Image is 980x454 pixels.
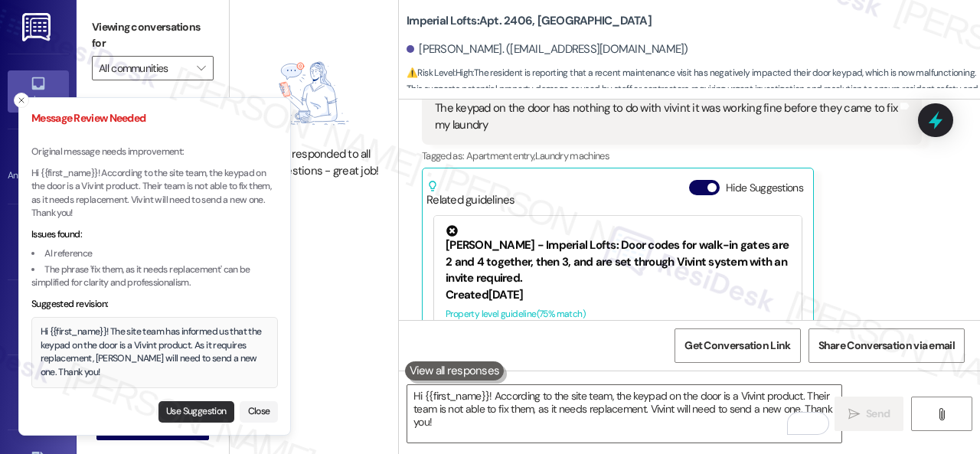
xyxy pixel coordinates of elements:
span: Laundry machines [535,149,610,162]
div: Property level guideline ( 75 % match) [446,306,790,322]
div: [PERSON_NAME]. ([EMAIL_ADDRESS][DOMAIN_NAME]) [407,41,688,57]
div: Hi {{first_name}}! The site team has informed us that the keypad on the door is a Vivint product.... [41,325,269,379]
a: Inbox [8,70,69,112]
label: Viewing conversations for [92,15,214,56]
button: Use Suggestion [158,401,234,423]
input: All communities [99,56,189,80]
img: empty-state [253,48,374,139]
span: Get Conversation Link [684,338,790,354]
p: Original message needs improvement: [31,145,278,159]
i:  [197,62,205,74]
div: Tagged as: [422,145,922,167]
div: Related guidelines [426,180,515,208]
button: Get Conversation Link [675,328,800,363]
i:  [936,408,947,420]
a: Insights • [8,296,69,338]
button: Close toast [14,93,29,108]
h3: Message Review Needed [31,110,278,126]
div: Created [DATE] [446,287,790,303]
span: : The resident is reporting that a recent maintenance visit has negatively impacted their door ke... [407,65,980,114]
i:  [848,408,860,420]
div: Issues found: [31,228,278,242]
div: [PERSON_NAME] - Imperial Lofts: Door codes for walk-in gates are 2 and 4 together, then 3, and ar... [446,225,790,286]
button: Close [240,401,278,423]
li: AI reference [31,247,278,261]
div: You've responded to all your questions - great job! [247,146,381,179]
a: Site Visit • [8,221,69,263]
b: Imperial Lofts: Apt. 2406, [GEOGRAPHIC_DATA] [407,13,652,29]
p: Hi {{first_name}}! According to the site team, the keypad on the door is a Vivint product. Their ... [31,167,278,220]
span: Share Conversation via email [818,338,955,354]
div: The keypad on the door has nothing to do with vivint it was working fine before they came to fix ... [435,100,897,133]
a: Buildings [8,371,69,413]
button: Send [835,397,903,431]
strong: ⚠️ Risk Level: High [407,67,472,79]
img: ResiDesk Logo [22,13,54,41]
li: The phrase 'fix them, as it needs replacement' can be simplified for clarity and professionalism. [31,263,278,290]
label: Hide Suggestions [726,180,803,196]
button: Share Conversation via email [808,328,965,363]
span: Send [866,406,890,422]
span: Apartment entry , [466,149,535,162]
div: Suggested revision: [31,298,278,312]
textarea: To enrich screen reader interactions, please activate Accessibility in Grammarly extension settings [407,385,841,443]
